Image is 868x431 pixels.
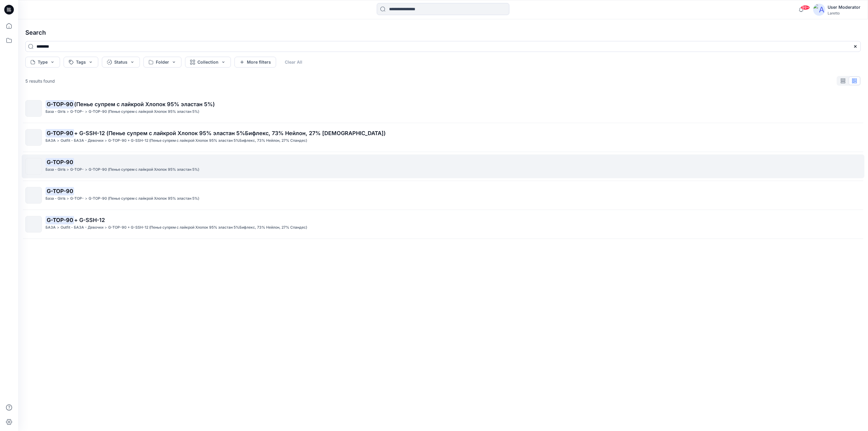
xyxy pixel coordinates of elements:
[46,166,65,173] p: База - Girls
[22,154,864,178] a: G-TOP-90База - Girls>G-TOP->G-TOP-90 (Пенье супрем с лайкрой Хлопок 95% эластан 5%)
[70,195,84,202] p: G-TOP-
[25,78,55,84] p: 5 results found
[74,130,386,136] span: + G-SSH-12 (Пенье супрем с лайкрой Хлопок 95% эластан 5%Бифлекс, 73% Нейлон, 27% [DEMOGRAPHIC_DATA])
[61,138,103,144] p: Outfit - БАЗА - Девочки
[64,57,98,68] button: Tags
[89,166,199,173] p: G-TOP-90 (Пенье супрем с лайкрой Хлопок 95% эластан 5%)
[801,5,810,10] span: 99+
[85,195,87,202] p: >
[828,4,860,11] div: User Moderator
[46,109,65,115] p: База - Girls
[46,187,74,195] mark: G-TOP-90
[105,224,107,231] p: >
[105,138,107,144] p: >
[67,109,69,115] p: >
[74,101,215,107] span: (Пенье супрем с лайкрой Хлопок 95% эластан 5%)
[61,224,103,231] p: Outfit - БАЗА - Девочки
[234,57,276,68] button: More filters
[89,109,199,115] p: G-TOP-90 (Пенье супрем с лайкрой Хлопок 95% эластан 5%)
[70,166,84,173] p: G-TOP-
[46,224,56,231] p: БАЗА
[67,195,69,202] p: >
[143,57,181,68] button: Folder
[108,138,307,144] p: G-TOP-90 + G-SSH-12 (Пенье супрем с лайкрой Хлопок 95% эластан 5%Бифлекс, 73% Нейлон, 27% Спандес)
[46,100,74,108] mark: G-TOP-90
[828,11,860,15] div: Laretto
[57,224,59,231] p: >
[102,57,140,68] button: Status
[185,57,231,68] button: Collection
[89,195,199,202] p: G-TOP-90 (Пенье супрем с лайкрой Хлопок 95% эластан 5%)
[85,166,87,173] p: >
[813,4,825,16] img: avatar
[20,24,866,41] h4: Search
[57,138,59,144] p: >
[22,212,864,236] a: G-TOP-90+ G-SSH-12БАЗА>Outfit - БАЗА - Девочки>G-TOP-90 + G-SSH-12 (Пенье супрем с лайкрой Хлопок...
[46,195,65,202] p: База - Girls
[46,158,74,166] mark: G-TOP-90
[46,138,56,144] p: БАЗА
[85,109,87,115] p: >
[70,109,84,115] p: G-TOP-
[74,217,105,223] span: + G-SSH-12
[22,125,864,149] a: G-TOP-90+ G-SSH-12 (Пенье супрем с лайкрой Хлопок 95% эластан 5%Бифлекс, 73% Нейлон, 27% [DEMOGRA...
[108,224,307,231] p: G-TOP-90 + G-SSH-12 (Пенье супрем с лайкрой Хлопок 95% эластан 5%Бифлекс, 73% Нейлон, 27% Спандес)
[22,183,864,207] a: G-TOP-90База - Girls>G-TOP->G-TOP-90 (Пенье супрем с лайкрой Хлопок 95% эластан 5%)
[67,166,69,173] p: >
[46,216,74,224] mark: G-TOP-90
[46,129,74,137] mark: G-TOP-90
[25,57,60,68] button: Type
[22,97,864,120] a: G-TOP-90(Пенье супрем с лайкрой Хлопок 95% эластан 5%)База - Girls>G-TOP->G-TOP-90 (Пенье супрем ...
